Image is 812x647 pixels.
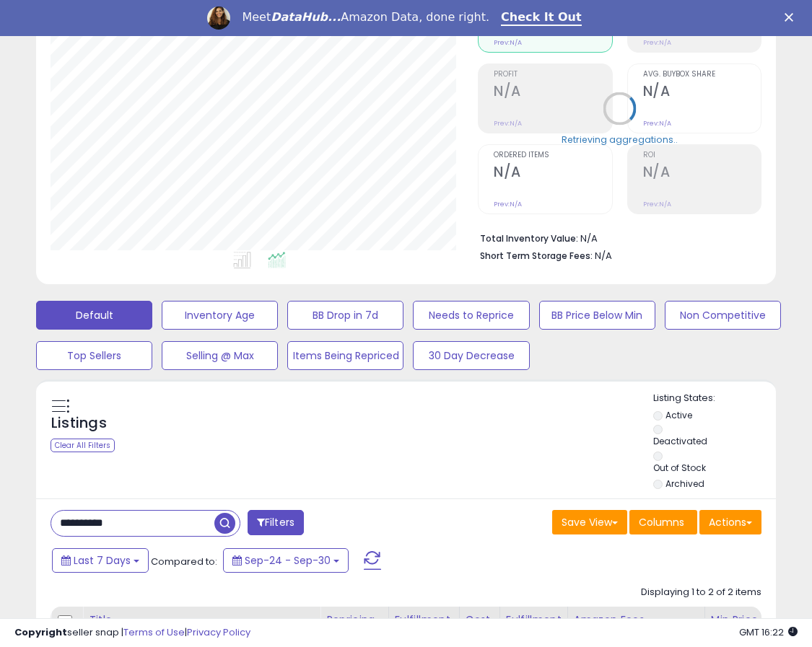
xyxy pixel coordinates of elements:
span: Columns [639,515,684,529]
h5: Listings [51,413,107,433]
div: seller snap | | [14,626,250,640]
button: Default [36,301,152,330]
span: Sep-24 - Sep-30 [245,553,331,568]
button: Filters [248,510,304,535]
p: Listing States: [653,392,776,405]
label: Out of Stock [653,462,706,474]
div: Retrieving aggregations.. [562,133,678,146]
button: BB Price Below Min [539,301,655,330]
button: Non Competitive [665,301,781,330]
img: Profile image for Georgie [207,6,230,30]
label: Active [665,409,692,421]
button: Sep-24 - Sep-30 [223,548,349,573]
div: Amazon Fees [574,612,699,628]
div: Title [89,612,314,628]
button: Save View [552,510,627,534]
div: Fulfillment [395,612,453,628]
a: Privacy Policy [187,625,250,639]
div: Clear All Filters [51,439,115,452]
i: DataHub... [271,10,341,24]
span: Compared to: [151,555,217,568]
a: Terms of Use [123,625,185,639]
button: Actions [699,510,761,534]
button: Last 7 Days [52,548,149,573]
button: BB Drop in 7d [287,301,403,330]
label: Archived [665,477,704,490]
span: 2025-10-8 16:22 GMT [739,625,798,639]
div: Close [785,13,799,22]
div: Displaying 1 to 2 of 2 items [641,586,761,599]
a: Check It Out [501,10,582,26]
div: Min Price [711,612,785,628]
button: Needs to Reprice [413,301,529,330]
span: Last 7 Days [74,553,131,568]
div: Repricing [326,612,383,628]
label: Deactivated [653,435,707,447]
div: Cost [466,612,494,628]
button: Top Sellers [36,341,152,370]
button: Columns [629,510,697,534]
button: Inventory Age [162,301,278,330]
div: Meet Amazon Data, done right. [242,10,489,25]
div: Fulfillment Cost [506,612,562,643]
button: Selling @ Max [162,341,278,370]
button: 30 Day Decrease [413,341,529,370]
strong: Copyright [14,625,67,639]
button: Items Being Repriced [287,341,403,370]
